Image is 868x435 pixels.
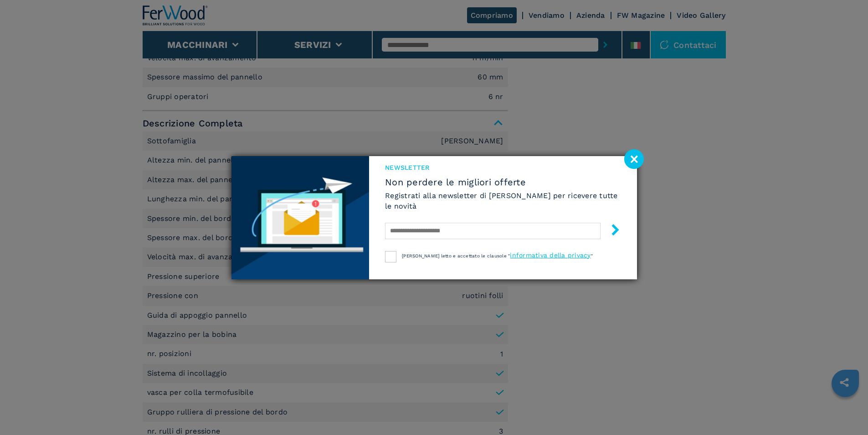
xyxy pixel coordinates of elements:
[385,190,621,211] h6: Registrati alla newsletter di [PERSON_NAME] per ricevere tutte le novità
[510,252,591,259] a: informativa della privacy
[385,177,621,188] span: Non perdere le migliori offerte
[231,156,370,279] img: Newsletter image
[402,253,510,258] span: [PERSON_NAME] letto e accettato le clausole "
[591,253,593,258] span: "
[601,220,621,242] button: submit-button
[385,163,621,172] span: NEWSLETTER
